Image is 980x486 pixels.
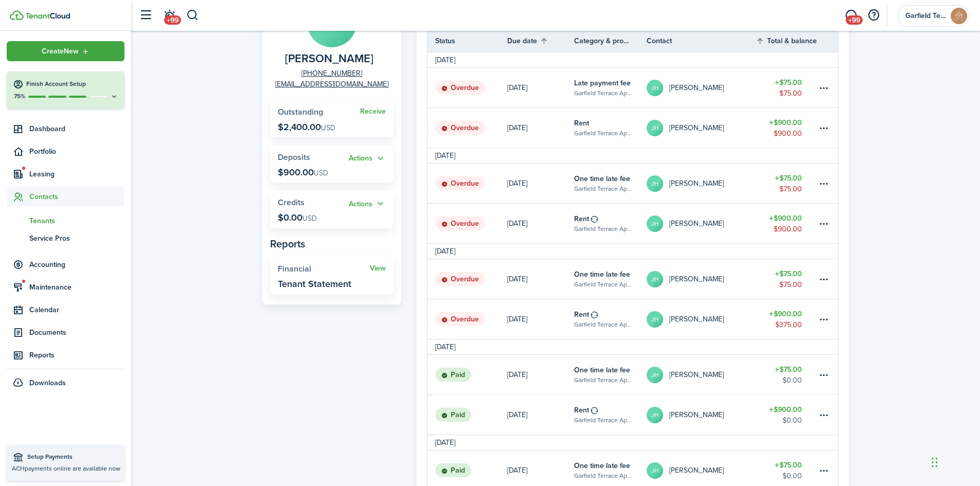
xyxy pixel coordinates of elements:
a: [DATE] [507,204,574,243]
table-profile-info-text: [PERSON_NAME] [669,466,724,475]
td: [DATE] [427,150,463,161]
td: [DATE] [427,246,463,257]
span: Reports [29,350,124,361]
button: Open resource center [865,7,882,24]
table-amount-title: $75.00 [775,77,802,88]
span: Documents [29,327,124,338]
a: RentGarfield Terrace Apartments, Unit 9A [574,108,647,148]
a: [PHONE_NUMBER] [301,68,362,79]
p: $0.00 [278,212,317,223]
table-info-title: Rent [574,309,589,320]
a: Paid [427,355,507,394]
table-amount-description: $75.00 [779,279,802,290]
span: Credits [278,196,305,208]
button: Open menu [349,198,386,210]
a: JH[PERSON_NAME] [647,164,756,203]
avatar-text: JH [647,311,663,328]
button: Search [186,7,199,24]
a: JH[PERSON_NAME] [647,108,756,148]
a: Setup PaymentsACHpayments online are available now [7,444,124,481]
h4: Finish Account Setup [26,80,118,88]
a: View [370,264,386,273]
span: Contacts [29,191,124,202]
table-amount-description: $75.00 [779,88,802,99]
div: Drag [932,447,938,478]
table-info-title: Rent [574,118,589,129]
table-info-title: One time late fee [574,460,630,471]
panel-main-subtitle: Reports [270,236,394,251]
table-subtitle: Garfield Terrace Apartments, Unit 9A [574,184,631,193]
a: $900.00$900.00 [756,108,817,148]
table-amount-title: $900.00 [769,117,802,128]
a: JH[PERSON_NAME] [647,259,756,299]
td: [DATE] [427,341,463,352]
a: $900.00$0.00 [756,395,817,435]
table-subtitle: Garfield Terrace Apartments, Unit 9A [574,280,631,289]
a: JH[PERSON_NAME] [647,395,756,435]
table-amount-description: $0.00 [782,415,802,426]
img: Garfield Terrace Apartments [951,8,967,24]
avatar-text: JH [647,80,663,96]
avatar-text: JH [647,215,663,232]
table-amount-description: $0.00 [782,375,802,386]
table-amount-description: $0.00 [782,471,802,481]
table-amount-title: $900.00 [769,309,802,319]
table-subtitle: Garfield Terrace Apartments, Unit 9A [574,224,631,233]
status: Overdue [435,176,485,191]
td: [DATE] [427,55,463,65]
span: payments online are available now [25,464,120,473]
p: [DATE] [507,178,527,189]
p: $2,400.00 [278,122,335,132]
button: Finish Account Setup75% [7,71,124,109]
span: Garfield Terrace Apartments [905,12,947,20]
status: Overdue [435,312,485,327]
table-amount-description: $375.00 [775,319,802,330]
img: TenantCloud [10,10,24,20]
status: Overdue [435,272,485,286]
a: One time late feeGarfield Terrace Apartments, Unit 9A [574,259,647,299]
a: $75.00$0.00 [756,355,817,394]
th: Contact [647,35,756,46]
button: Open sidebar [136,6,155,25]
button: Open menu [349,153,386,165]
th: Status [427,35,507,46]
a: One time late feeGarfield Terrace Apartments, Unit 9A [574,164,647,203]
span: Portfolio [29,146,124,157]
table-amount-title: $75.00 [775,364,802,375]
span: USD [321,122,335,133]
span: Maintenance [29,282,124,293]
table-amount-title: $900.00 [769,404,802,415]
avatar-text: JH [647,271,663,287]
iframe: Chat Widget [929,437,980,486]
table-subtitle: Garfield Terrace Apartments, Unit 9A [574,88,631,98]
status: Overdue [435,121,485,135]
span: Calendar [29,304,124,315]
a: JH[PERSON_NAME] [647,355,756,394]
a: RentGarfield Terrace Apartments, Unit 9A [574,204,647,243]
a: JH[PERSON_NAME] [647,68,756,107]
avatar-text: JH [647,175,663,192]
a: Receive [360,107,386,116]
table-amount-description: $75.00 [779,184,802,194]
p: [DATE] [507,274,527,284]
a: RentGarfield Terrace Apartments, Unit 9A [574,395,647,435]
span: Service Pros [29,233,124,244]
table-profile-info-text: [PERSON_NAME] [669,124,724,132]
span: USD [302,213,317,224]
a: Notifications [159,3,179,29]
status: Paid [435,408,471,422]
table-amount-title: $900.00 [769,213,802,224]
span: USD [314,168,328,178]
a: [DATE] [507,259,574,299]
a: Paid [427,395,507,435]
a: [EMAIL_ADDRESS][DOMAIN_NAME] [275,79,388,89]
a: [DATE] [507,68,574,107]
a: Dashboard [7,119,124,139]
span: +99 [846,15,863,25]
table-profile-info-text: [PERSON_NAME] [669,371,724,379]
table-subtitle: Garfield Terrace Apartments, Unit 9A [574,471,631,480]
a: Overdue [427,204,507,243]
table-subtitle: Garfield Terrace Apartments, Unit 9A [574,375,631,385]
table-profile-info-text: [PERSON_NAME] [669,411,724,419]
